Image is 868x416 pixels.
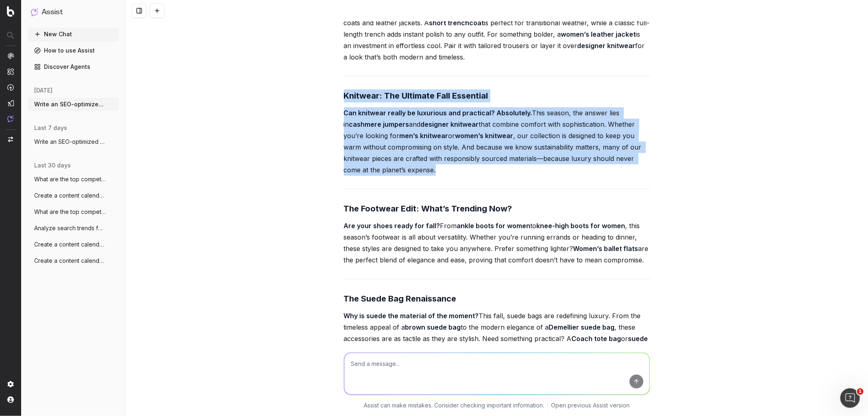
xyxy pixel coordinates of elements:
span: Write an SEO-optimized article about on [34,138,106,146]
img: Setting [7,381,14,387]
span: Create a content calendar using trends & [34,191,106,200]
strong: The Footwear Edit: What’s Trending Now? [344,204,512,214]
strong: cashmere jumpers [349,120,409,128]
strong: Demellier suede bag [549,323,615,331]
strong: ankle boots for women [457,222,531,230]
strong: Knitwear: The Ultimate Fall Essential [344,91,488,101]
span: 1 [857,388,864,395]
a: How to use Assist [28,44,119,57]
strong: The Suede Bag Renaissance [344,294,457,304]
button: What are the top competitors ranking for [28,173,119,186]
span: What are the top competitors ranking for [34,208,106,216]
span: [DATE] [34,86,52,95]
p: For 2025, it’s all about trench coats and leather jackets. A is perfect for transitional weather,... [344,6,650,63]
span: last 7 days [34,124,67,132]
p: From to , this season’s footwear is all about versatility. Whether you’re running errands or head... [344,220,650,266]
span: Write an SEO-optimized article about on [34,100,106,108]
img: Analytics [7,53,14,59]
img: Assist [7,115,14,122]
strong: knee-high boots for women [537,222,625,230]
strong: Why is suede the material of the moment? [344,312,479,320]
a: Open previous Assist version [551,401,630,409]
span: Create a content calendar using trends & [34,257,106,265]
button: Create a content calendar using trends & [28,189,119,202]
button: Assist [31,7,116,18]
img: Studio [7,100,14,106]
button: Create a content calendar using trends & [28,254,119,267]
strong: short trenchcoat [429,19,484,27]
img: Activation [7,84,14,91]
span: Create a content calendar using trends & [34,240,106,249]
button: What are the top competitors ranking for [28,205,119,218]
img: Botify logo [7,6,14,17]
a: Discover Agents [28,60,119,73]
img: Switch project [8,136,13,142]
strong: designer knitwear [577,42,636,50]
h1: Assist [42,7,63,18]
p: This season, the answer lies in and that combine comfort with sophistication. Whether you’re look... [344,107,650,176]
p: Assist can make mistakes. Consider checking important information. [364,401,544,409]
p: This fall, suede bags are redefining luxury. From the timeless appeal of a to the modern elegance... [344,310,650,379]
iframe: Intercom live chat [840,388,860,408]
strong: women’s knitwear [455,132,514,140]
strong: brown suede bag [405,323,461,331]
span: Analyze search trends for: shoes [34,224,106,232]
strong: Coach tote bag [572,335,621,343]
strong: women’s leather jacket [561,30,636,38]
strong: men’s knitwear [400,132,448,140]
img: Intelligence [7,68,14,75]
button: Write an SEO-optimized article about on [28,135,119,148]
button: Create a content calendar using trends & [28,238,119,251]
strong: Can knitwear really be luxurious and practical? Absolutely. [344,109,532,117]
strong: designer knitwear [421,120,479,128]
img: Assist [31,8,38,16]
button: Analyze search trends for: shoes [28,222,119,235]
span: What are the top competitors ranking for [34,175,106,183]
span: last 30 days [34,161,71,169]
img: My account [7,396,14,403]
button: Write an SEO-optimized article about on [28,98,119,111]
strong: Are your shoes ready for fall? [344,222,440,230]
strong: Women’s ballet flats [573,244,638,253]
button: New Chat [28,28,119,41]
